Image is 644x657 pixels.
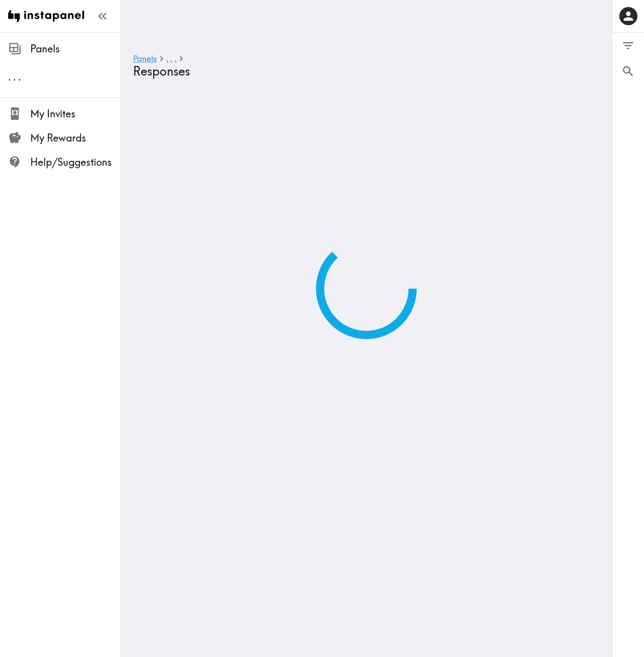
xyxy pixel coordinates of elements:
span: My Rewards [30,131,120,145]
span: Filter Responses [621,39,635,52]
a: ... [166,54,176,64]
span: . [166,53,168,63]
span: . [174,53,176,63]
span: . [8,71,11,83]
span: Help/Suggestions [30,155,120,169]
h4: Responses [133,64,592,79]
button: Search [612,58,644,84]
span: . [13,71,16,83]
span: . [170,53,172,63]
button: Filter Responses [612,33,644,58]
span: Search [621,64,635,78]
span: . [18,71,21,83]
a: Panels [133,54,157,64]
span: My Invites [30,107,120,121]
span: Panels [30,42,120,56]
